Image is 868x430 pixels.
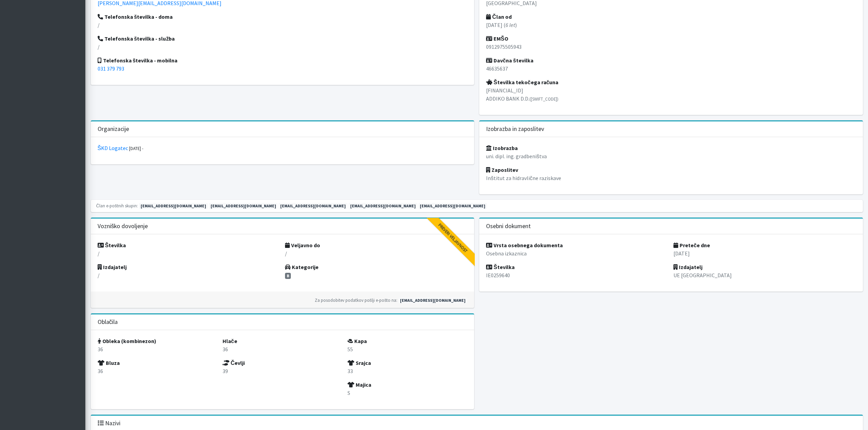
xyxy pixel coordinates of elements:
h3: Nazivi [98,420,120,427]
strong: Preteče dne [673,242,710,249]
p: Inštitut za hidravlične raziskave [486,174,856,182]
strong: Telefonska številka - doma [98,13,173,20]
a: 031 379 793 [98,65,124,72]
strong: Srajca [347,359,371,366]
span: [EMAIL_ADDRESS][DOMAIN_NAME] [348,203,417,209]
small: [DATE] - [129,146,143,151]
p: 0912975505943 [486,43,856,51]
strong: Zaposlitev [486,166,518,173]
strong: Izobrazba [486,145,518,151]
strong: Telefonska številka - mobilna [98,57,178,64]
strong: Hlače [223,338,237,344]
h3: Izobrazba in zaposlitev [486,125,544,133]
p: / [98,249,280,257]
strong: Obleka (kombinezon) [98,338,156,344]
small: ([SWIFT_CODE]) [529,96,558,102]
div: Preveri veljavnost [421,206,485,270]
h3: Organizacije [98,125,129,133]
p: / [98,21,468,29]
strong: Številka [486,264,515,270]
p: Osebna izkaznica [486,249,668,257]
strong: Številka tekočega računa [486,79,558,86]
p: [FINANCIAL_ID] ADDIKO BANK D.D. [486,86,856,103]
p: [DATE] [673,249,856,257]
span: [EMAIL_ADDRESS][DOMAIN_NAME] [139,203,208,209]
span: [EMAIL_ADDRESS][DOMAIN_NAME] [209,203,278,209]
strong: Bluza [98,359,120,366]
p: uni. dipl. ing. gradbeništva [486,152,856,160]
p: 36 [98,345,217,353]
h3: Vozniško dovoljenje [98,223,148,230]
span: [EMAIL_ADDRESS][DOMAIN_NAME] [279,203,347,209]
p: 33 [347,367,467,375]
p: S [347,389,467,397]
p: / [98,43,468,51]
strong: Majica [347,381,371,388]
h3: Oblačila [98,318,118,326]
em: 6 let [506,21,515,28]
p: 46635637 [486,64,856,73]
h3: Osebni dokument [486,223,531,230]
a: [EMAIL_ADDRESS][DOMAIN_NAME] [398,297,467,303]
strong: Kategorije [285,264,318,270]
small: Za posodobitev podatkov pošlji e-pošto na: [315,297,398,303]
strong: Številka [98,242,126,249]
p: [DATE] ( ) [486,21,856,29]
p: 39 [223,367,342,375]
strong: Veljavno do [285,242,320,249]
p: 55 [347,345,467,353]
p: 36 [98,367,217,375]
strong: Član od [486,13,512,20]
strong: Izdajatelj [673,264,702,270]
strong: EMŠO [486,35,508,42]
strong: Kapa [347,338,367,344]
small: Član e-poštnih skupin: [96,203,138,208]
p: UE [GEOGRAPHIC_DATA] [673,271,856,279]
span: B [285,273,291,279]
p: / [285,249,467,257]
p: / [98,271,280,279]
strong: Davčna številka [486,57,533,64]
a: ŠKD Logatec [98,145,128,151]
span: [EMAIL_ADDRESS][DOMAIN_NAME] [418,203,487,209]
p: IE0259640 [486,271,668,279]
p: 36 [223,345,342,353]
strong: Izdajatelj [98,264,127,270]
strong: Čevlji [223,359,245,366]
strong: Telefonska številka - služba [98,35,175,42]
strong: Vrsta osebnega dokumenta [486,242,563,249]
